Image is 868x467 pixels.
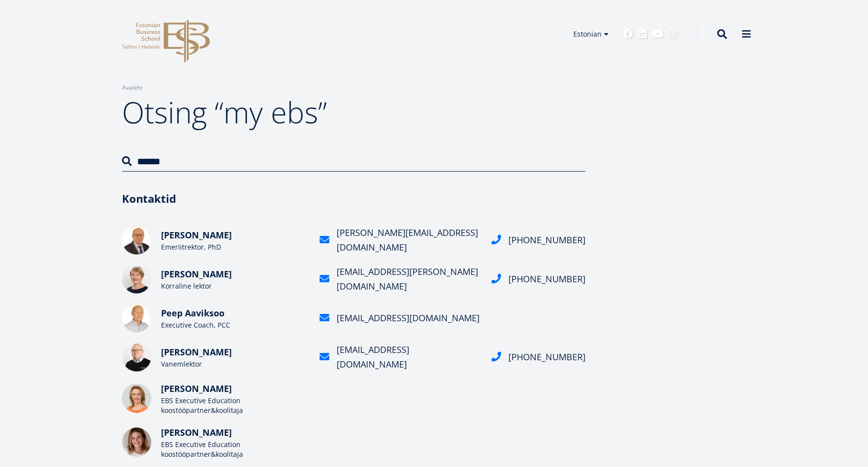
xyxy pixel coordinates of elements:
[122,93,585,132] h1: Otsing “my ebs”
[161,383,232,394] span: [PERSON_NAME]
[161,281,307,291] div: Korraline lektor
[508,272,585,286] div: [PHONE_NUMBER]
[161,242,307,252] div: Emeriitrektor, PhD
[638,29,647,39] a: Linkedin
[122,191,585,206] h3: Kontaktid
[337,342,479,371] div: [EMAIL_ADDRESS][DOMAIN_NAME]
[122,264,151,293] img: Eve Lamberg
[122,384,151,413] img: Kaja Sepp
[122,303,151,332] img: Peep Aaviksoo – Executive Coach, PCC, EBS
[652,29,664,39] a: Youtube
[161,268,232,280] span: [PERSON_NAME]
[122,342,151,371] img: Arumäe
[122,428,151,457] img: Katrin Alujev
[337,311,480,325] div: [EMAIL_ADDRESS][DOMAIN_NAME]
[337,225,479,254] div: [PERSON_NAME][EMAIL_ADDRESS][DOMAIN_NAME]
[161,320,307,330] div: Executive Coach, PCC
[508,233,585,247] div: [PHONE_NUMBER]
[122,225,151,254] img: Arno Almann
[161,229,232,241] span: [PERSON_NAME]
[668,29,678,39] a: Instagram
[508,350,585,364] div: [PHONE_NUMBER]
[161,396,307,415] div: EBS Executive Education koostööpartner&koolitaja
[337,264,479,293] div: [EMAIL_ADDRESS][PERSON_NAME][DOMAIN_NAME]
[161,440,307,459] div: EBS Executive Education koostööpartner&koolitaja
[161,427,232,438] span: [PERSON_NAME]
[161,346,232,358] span: [PERSON_NAME]
[161,307,224,319] span: Peep Aaviksoo
[161,359,307,369] div: Vanemlektor
[623,29,633,39] a: Facebook
[122,83,142,93] a: Avaleht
